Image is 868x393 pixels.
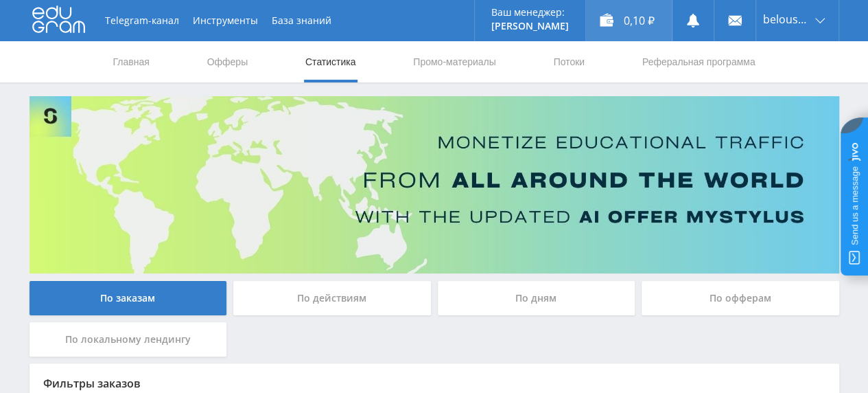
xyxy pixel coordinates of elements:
p: [PERSON_NAME] [491,21,569,32]
a: Офферы [206,41,250,82]
div: По локальному лендингу [30,322,227,357]
div: По офферам [642,281,839,315]
div: По дням [438,281,635,315]
div: Фильтры заказов [43,377,825,390]
span: belousova1964 [763,14,811,25]
p: Ваш менеджер: [491,7,569,18]
a: Реферальная программа [641,41,757,82]
img: Banner [30,96,839,273]
a: Потоки [552,41,586,82]
a: Промо-материалы [412,41,497,82]
a: Главная [112,41,151,82]
div: По действиям [233,281,431,315]
a: Статистика [304,41,357,82]
div: По заказам [30,281,227,315]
